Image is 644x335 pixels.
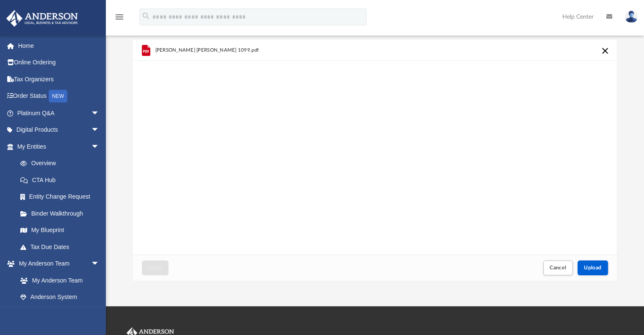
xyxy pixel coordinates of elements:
[12,222,108,239] a: My Blueprint
[133,40,617,255] div: grid
[6,255,108,272] a: My Anderson Teamarrow_drop_down
[12,205,112,222] a: Binder Walkthrough
[6,54,112,71] a: Online Ordering
[12,172,112,188] a: CTA Hub
[91,122,108,139] span: arrow_drop_down
[12,272,104,289] a: My Anderson Team
[114,12,124,22] i: menu
[114,16,124,22] a: menu
[550,265,567,270] span: Cancel
[4,10,80,27] img: Anderson Advisors Platinum Portal
[148,265,162,270] span: Close
[12,289,108,306] a: Anderson System
[142,260,168,275] button: Close
[578,260,608,275] button: Upload
[625,11,638,23] img: User Pic
[6,138,112,155] a: My Entitiesarrow_drop_down
[12,238,112,255] a: Tax Due Dates
[12,188,112,205] a: Entity Change Request
[6,122,112,138] a: Digital Productsarrow_drop_down
[6,71,112,88] a: Tax Organizers
[91,255,108,273] span: arrow_drop_down
[155,47,258,53] span: [PERSON_NAME] [PERSON_NAME] 1099.pdf
[6,88,112,105] a: Order StatusNEW
[91,105,108,122] span: arrow_drop_down
[600,46,610,56] button: Cancel this upload
[91,138,108,155] span: arrow_drop_down
[6,37,112,54] a: Home
[584,265,602,270] span: Upload
[141,11,151,21] i: search
[133,40,617,281] div: Upload
[6,105,112,122] a: Platinum Q&Aarrow_drop_down
[49,90,67,102] div: NEW
[12,155,112,172] a: Overview
[12,305,108,322] a: Client Referrals
[543,260,573,275] button: Cancel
